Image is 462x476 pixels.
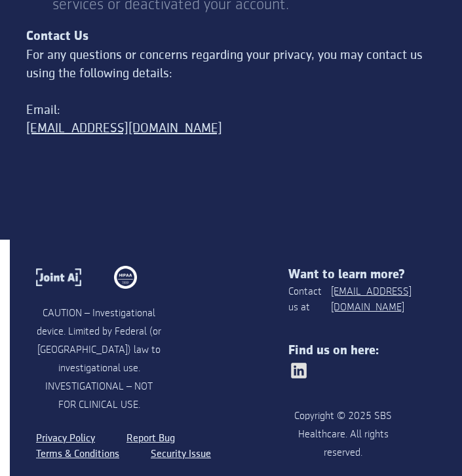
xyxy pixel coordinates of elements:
div: Want to learn more? [288,266,405,284]
a: [EMAIL_ADDRESS][DOMAIN_NAME] [331,284,446,316]
div: CAUTION – Investigational device. Limited by Federal (or [GEOGRAPHIC_DATA]) law to investigationa... [36,304,162,414]
div: Find us on here: [288,342,379,360]
a: Terms & Conditions [36,447,119,462]
strong: Contact Us [26,30,88,43]
div: Copyright © 2025 SBS Healthcare. All rights reserved. [288,407,398,462]
a: [EMAIL_ADDRESS][DOMAIN_NAME] [26,119,436,137]
a: Report Bug [126,431,175,447]
a: Security Issue [151,447,211,462]
div: For any questions or concerns regarding your privacy, you may contact us using the following deta... [26,27,436,156]
a: Privacy Policy [36,431,95,447]
div: Contact us at [288,284,446,316]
